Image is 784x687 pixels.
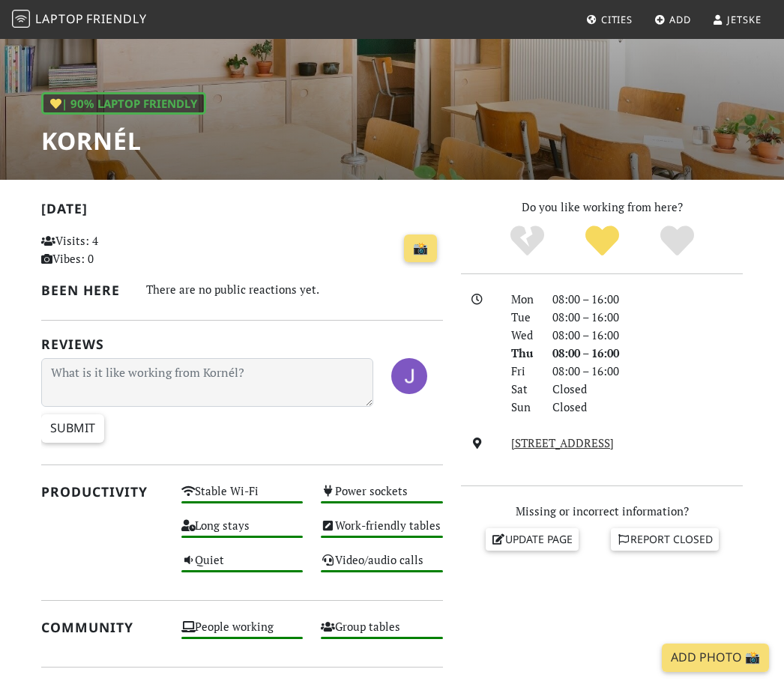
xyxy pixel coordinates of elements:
div: Closed [543,398,752,416]
span: Friendly [86,10,146,27]
div: There are no public reactions yet. [146,279,443,300]
div: 08:00 – 16:00 [543,344,752,362]
a: LaptopFriendly LaptopFriendly [12,7,147,33]
div: Sat [502,380,544,398]
a: 📸 [404,234,437,263]
div: Video/audio calls [312,550,452,584]
div: Yes [564,224,639,258]
a: Add Photo 📸 [662,644,769,672]
div: Wed [502,326,544,344]
p: Visits: 4 Vibes: 0 [41,231,163,267]
a: [STREET_ADDRESS] [511,435,614,450]
div: Work-friendly tables [312,515,452,550]
div: Quiet [172,550,313,584]
div: Closed [543,380,752,398]
div: Tue [502,308,544,326]
div: Mon [502,290,544,308]
p: Do you like working from here? [461,198,743,216]
div: Stable Wi-Fi [172,481,313,515]
h2: [DATE] [41,201,443,223]
h2: Productivity [41,484,163,500]
h1: Kornél [41,127,206,155]
img: 6904-jetske.jpg [391,358,427,394]
div: Fri [502,362,544,380]
div: Group tables [312,617,452,651]
a: Jetske [706,6,767,33]
span: Add [669,13,691,26]
span: Laptop [35,10,84,27]
div: Power sockets [312,481,452,515]
h2: Community [41,620,163,635]
div: Long stays [172,515,313,550]
div: | 90% Laptop Friendly [41,92,206,115]
h2: Been here [41,282,128,298]
p: Missing or incorrect information? [461,502,743,520]
a: Update page [486,528,579,551]
div: 08:00 – 16:00 [543,308,752,326]
div: 08:00 – 16:00 [543,326,752,344]
input: Submit [41,414,104,443]
div: 08:00 – 16:00 [543,362,752,380]
div: 08:00 – 16:00 [543,290,752,308]
a: Report closed [611,528,719,551]
span: Jetske [727,13,761,26]
img: LaptopFriendly [12,10,30,28]
h2: Reviews [41,336,443,352]
div: Thu [502,344,544,362]
div: No [489,224,564,258]
div: Sun [502,398,544,416]
a: Cities [580,6,639,33]
div: Definitely! [639,224,714,258]
span: Cities [601,13,633,26]
div: People working [172,617,313,651]
a: Add [648,6,697,33]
